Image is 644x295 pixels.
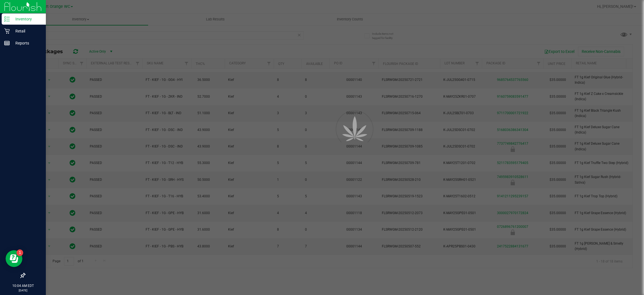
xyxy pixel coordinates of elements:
[3,283,43,288] p: 10:04 AM EDT
[10,28,43,34] p: Retail
[6,250,22,267] iframe: Resource center
[3,288,43,292] p: [DATE]
[10,16,43,22] p: Inventory
[4,16,10,22] inline-svg: Inventory
[10,40,43,46] p: Reports
[4,28,10,34] inline-svg: Retail
[4,40,10,46] inline-svg: Reports
[16,249,23,256] iframe: Resource center unread badge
